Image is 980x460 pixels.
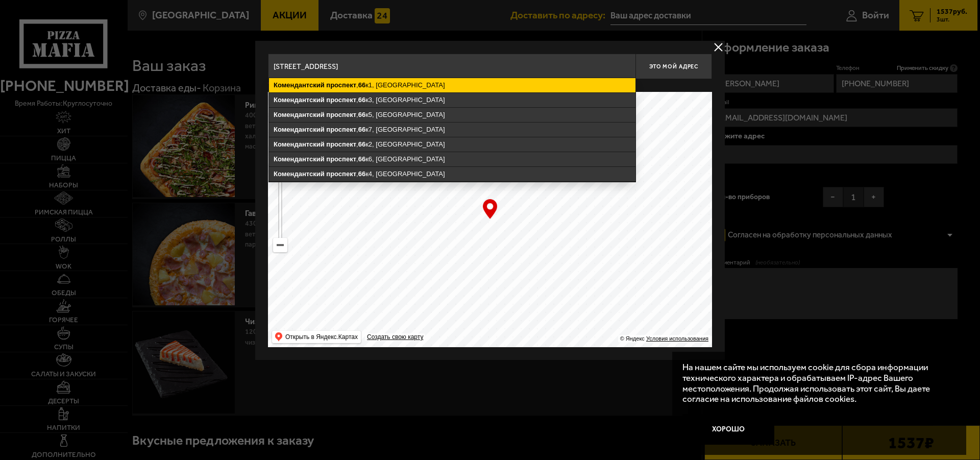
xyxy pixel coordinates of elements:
[268,82,412,90] p: Укажите дом на карте или в поле ввода
[358,126,365,133] ymaps: 66
[272,331,361,343] ymaps: Открыть в Яндекс.Картах
[268,54,635,79] input: Введите адрес доставки
[269,137,635,152] ymaps: , к2, [GEOGRAPHIC_DATA]
[326,96,356,104] ymaps: проспект
[326,170,356,178] ymaps: проспект
[712,41,725,54] button: delivery type
[682,414,774,445] button: Хорошо
[358,81,365,89] ymaps: 66
[358,111,365,118] ymaps: 66
[365,333,425,341] a: Создать свою карту
[274,126,325,133] ymaps: Комендантский
[358,170,365,178] ymaps: 66
[269,123,635,137] ymaps: , к7, [GEOGRAPHIC_DATA]
[326,81,356,89] ymaps: проспект
[269,93,635,107] ymaps: , к3, [GEOGRAPHIC_DATA]
[358,155,365,163] ymaps: 66
[326,111,356,118] ymaps: проспект
[274,96,325,104] ymaps: Комендантский
[274,170,325,178] ymaps: Комендантский
[682,362,950,404] p: На нашем сайте мы используем cookie для сбора информации технического характера и обрабатываем IP...
[649,63,698,70] span: Это мой адрес
[326,155,356,163] ymaps: проспект
[269,167,635,181] ymaps: , к4, [GEOGRAPHIC_DATA]
[358,140,365,148] ymaps: 66
[326,126,356,133] ymaps: проспект
[646,335,708,342] a: Условия использования
[635,54,712,79] button: Это мой адрес
[269,108,635,122] ymaps: , к5, [GEOGRAPHIC_DATA]
[326,140,356,148] ymaps: проспект
[358,96,365,104] ymaps: 66
[269,152,635,166] ymaps: , к6, [GEOGRAPHIC_DATA]
[620,335,645,342] ymaps: © Яндекс
[269,78,635,92] ymaps: , к1, [GEOGRAPHIC_DATA]
[274,111,325,118] ymaps: Комендантский
[274,155,325,163] ymaps: Комендантский
[285,331,358,343] ymaps: Открыть в Яндекс.Картах
[274,140,325,148] ymaps: Комендантский
[274,81,325,89] ymaps: Комендантский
